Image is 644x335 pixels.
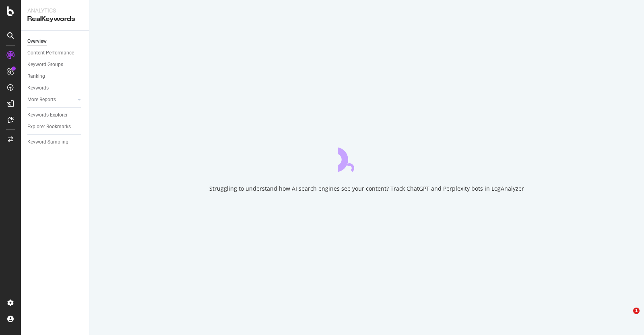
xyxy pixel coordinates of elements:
div: Content Performance [27,49,74,57]
a: Content Performance [27,49,83,57]
iframe: Intercom live chat [617,308,636,327]
div: RealKeywords [27,15,83,24]
a: Explorer Bookmarks [27,123,83,131]
div: Ranking [27,72,45,81]
div: Keywords Explorer [27,111,68,119]
div: Keywords [27,84,49,92]
a: Overview [27,37,83,46]
div: More Reports [27,96,56,104]
div: Struggling to understand how AI search engines see your content? Track ChatGPT and Perplexity bot... [209,185,524,193]
div: Keyword Sampling [27,138,68,146]
a: Keyword Sampling [27,138,83,146]
a: Keywords [27,84,83,92]
div: animation [338,143,396,172]
div: Overview [27,37,47,46]
div: Keyword Groups [27,60,63,69]
a: Keyword Groups [27,60,83,69]
div: Analytics [27,6,83,15]
span: 1 [633,308,640,314]
a: More Reports [27,96,75,104]
a: Keywords Explorer [27,111,83,119]
div: Explorer Bookmarks [27,123,71,131]
a: Ranking [27,72,83,81]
